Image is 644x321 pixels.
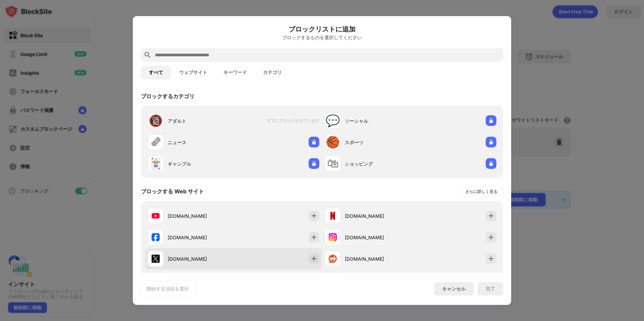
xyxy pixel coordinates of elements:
img: favicons [152,255,160,263]
div: ニュース [168,139,233,146]
button: ウェブサイト [171,66,215,79]
div: ブロックするものを選択してください [141,35,503,40]
div: 完了 [486,286,495,292]
div: 🗞 [150,135,161,149]
div: [DOMAIN_NAME] [168,234,233,241]
div: [DOMAIN_NAME] [168,212,233,219]
img: favicons [329,233,337,241]
button: すべて [141,66,171,79]
div: [DOMAIN_NAME] [345,212,411,219]
div: 🛍 [327,157,338,171]
div: ブロックする Web サイト [141,188,204,195]
div: [DOMAIN_NAME] [345,234,411,241]
span: すでにブロックされています [267,118,319,124]
div: さらに詳しく見る [465,188,497,195]
img: favicons [329,255,337,263]
button: キーワード [215,66,255,79]
div: キャンセル [442,286,466,292]
img: favicons [152,212,160,220]
img: favicons [329,212,337,220]
div: ショッピング [345,160,411,167]
div: ソーシャル [345,117,411,124]
button: カテゴリ [255,66,290,79]
div: 🃏 [149,157,163,171]
div: 開始する項目を選択 [147,285,189,292]
div: [DOMAIN_NAME] [345,255,411,262]
div: スポーツ [345,139,411,146]
div: 💬 [326,114,340,128]
div: ブロックするカテゴリ [141,93,195,100]
div: 🔞 [149,114,163,128]
img: search.svg [144,51,152,59]
div: 🏀 [326,135,340,149]
img: favicons [152,233,160,241]
div: アダルト [168,117,233,124]
div: ギャンブル [168,160,233,167]
h6: ブロックリストに追加 [141,24,503,34]
div: [DOMAIN_NAME] [168,255,233,262]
